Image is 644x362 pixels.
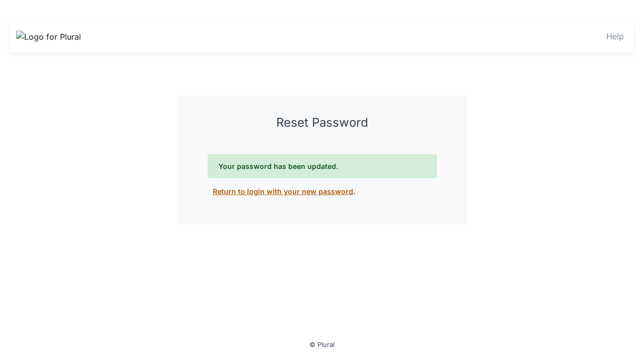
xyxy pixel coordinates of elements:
[16,31,87,43] img: Logo for Plural
[208,154,437,178] div: Your password has been updated.
[208,186,437,197] p: .
[208,116,437,130] h3: Reset Password
[309,341,335,348] small: © Plural
[213,187,353,196] a: Return to login with your new password
[606,31,624,41] a: Help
